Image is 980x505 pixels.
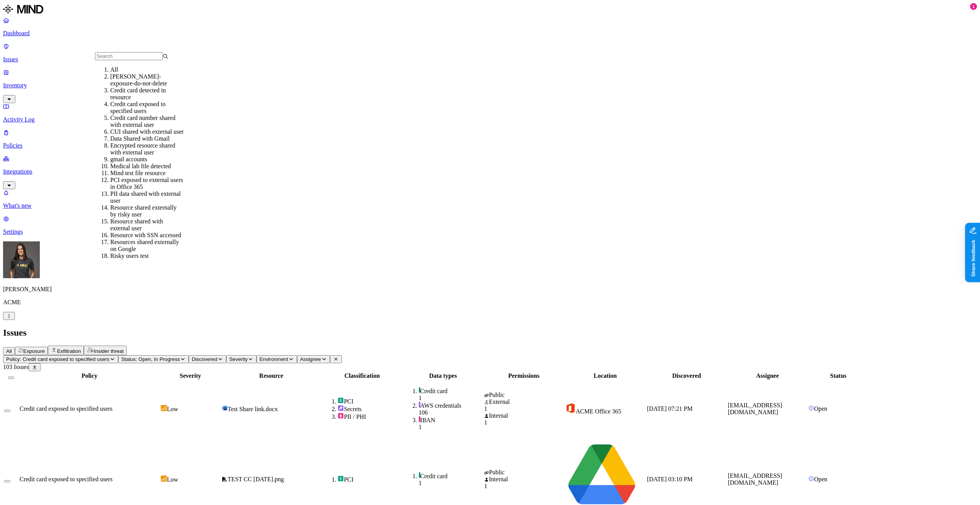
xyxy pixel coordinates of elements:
div: 1 [484,419,563,426]
span: [EMAIL_ADDRESS][DOMAIN_NAME] [728,472,782,486]
div: Mind test file resource [110,170,184,177]
div: Resource with SSN accessed [110,232,184,239]
div: 1 [484,483,563,490]
p: Issues [3,56,977,63]
img: pci.svg [338,475,344,482]
div: Internal [484,412,563,419]
span: 103 Issues [3,364,29,370]
a: Activity Log [3,103,977,123]
div: Policy [20,372,159,379]
div: Resource [222,372,321,379]
span: ACME Office 365 [576,408,621,415]
div: PII / PHI [338,413,402,420]
p: What's new [3,202,977,209]
div: Risky users test [110,252,184,259]
span: Credit card exposed to specified users [20,476,113,482]
div: Status [808,372,868,379]
div: Medical lab file detected [110,163,184,170]
p: Integrations [3,168,977,175]
div: 1 [419,480,483,487]
div: Discovered [647,372,726,379]
img: Gal Cohen [3,241,40,278]
span: Test Share link.docx [228,406,278,412]
div: Credit card number shared with external user [110,115,184,128]
a: Inventory [3,69,977,102]
span: Exfiltration [57,348,81,354]
div: Severity [161,372,220,379]
div: Encrypted resource shared with external user [110,142,184,156]
h2: Issues [3,328,977,338]
img: pci.svg [338,397,344,403]
span: Severity [229,356,248,362]
p: Activity Log [3,116,977,123]
div: Public [484,469,563,476]
a: What's new [3,189,977,209]
div: PCI [338,397,402,405]
img: microsoft-word.svg [222,405,228,411]
div: IBAN [419,416,483,424]
span: Policy: Credit card exposed to specified users [6,356,109,362]
div: Secrets [338,405,402,413]
span: Environment [260,356,288,362]
div: Data types [403,372,483,379]
img: severity-low.svg [161,475,167,482]
span: Credit card exposed to specified users [20,405,113,412]
div: PII data shared with external user [110,190,184,204]
div: PCI exposed to external users in Office 365 [110,177,184,190]
img: secret-line.svg [419,402,420,408]
div: All [110,66,184,73]
div: Internal [484,476,563,483]
img: pii-line.svg [419,416,420,422]
a: Dashboard [3,17,977,37]
img: pci-line.svg [419,387,420,393]
img: office-365.svg [565,403,576,413]
img: secret.svg [338,405,344,411]
div: gmail accounts [110,156,184,163]
div: External [484,398,563,405]
span: Low [167,476,178,483]
span: Exposure [23,348,45,354]
div: Resource shared with external user [110,218,184,232]
button: Select row [4,410,10,412]
img: pii.svg [338,413,344,419]
div: Credit card exposed to specified users [110,101,184,115]
a: Settings [3,215,977,235]
p: Settings [3,228,977,235]
p: Inventory [3,82,977,89]
div: Assignee [728,372,807,379]
div: Permissions [484,372,563,379]
div: 1 [484,405,563,412]
img: MIND [3,3,43,15]
button: Select row [4,480,10,482]
span: Low [167,406,178,412]
span: All [6,348,12,354]
div: Credit card [419,387,483,395]
p: Policies [3,142,977,149]
div: Credit card detected in resource [110,87,184,101]
p: ACME [3,299,977,306]
div: Resource shared externally by risky user [110,204,184,218]
span: Open [814,405,827,412]
div: 1 [970,3,977,10]
span: [DATE] 03:10 PM [647,476,693,482]
span: Discovered [192,356,217,362]
a: Policies [3,129,977,149]
div: 106 [419,409,483,416]
img: pci-line.svg [419,472,420,478]
div: Classification [322,372,402,379]
button: Select all [8,377,14,379]
div: 1 [419,395,483,402]
div: CUI shared with external user [110,128,184,135]
a: Issues [3,43,977,63]
a: Integrations [3,155,977,188]
span: TEST CC [DATE].png [228,476,284,482]
div: PCI [338,475,402,483]
span: Open [814,476,827,482]
div: Location [565,372,645,379]
div: Data Shared with Gmail [110,135,184,142]
img: status-open.svg [808,476,814,481]
p: Dashboard [3,30,977,37]
span: Assignee [300,356,321,362]
span: Insider threat [94,348,124,354]
a: MIND [3,3,977,17]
